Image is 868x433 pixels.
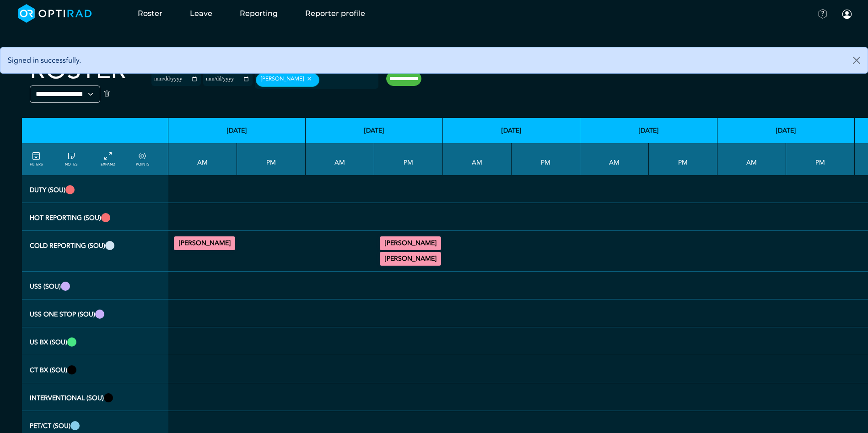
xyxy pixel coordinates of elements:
[256,73,319,87] div: [PERSON_NAME]
[306,143,374,175] th: AM
[168,118,306,143] th: [DATE]
[237,143,306,175] th: PM
[22,327,168,355] th: US Bx (SOU)
[168,143,237,175] th: AM
[717,143,786,175] th: AM
[321,76,367,85] input: null
[136,151,149,167] a: collapse/expand expected points
[18,4,92,23] img: brand-opti-rad-logos-blue-and-white-d2f68631ba2948856bd03f2d395fb146ddc8fb01b4b6e9315ea85fa773367...
[304,75,314,82] button: Remove item: 'a734b9fa-3b67-487e-b187-c1515e273231'
[443,143,512,175] th: AM
[374,143,443,175] th: PM
[649,143,717,175] th: PM
[846,48,868,73] button: Close
[443,118,580,143] th: [DATE]
[22,355,168,383] th: CT Bx (SOU)
[22,272,168,299] th: USS (SOU)
[381,253,440,264] summary: [PERSON_NAME]
[580,118,717,143] th: [DATE]
[380,252,441,266] div: General CT 14:30 - 16:00
[174,236,235,250] div: General CT 11:00 - 13:00
[22,231,168,272] th: Cold Reporting (SOU)
[22,383,168,411] th: Interventional (SOU)
[786,143,855,175] th: PM
[381,238,440,249] summary: [PERSON_NAME]
[580,143,649,175] th: AM
[30,151,43,167] a: FILTERS
[512,143,580,175] th: PM
[306,118,443,143] th: [DATE]
[22,175,168,203] th: Duty (SOU)
[175,238,234,249] summary: [PERSON_NAME]
[22,299,168,327] th: USS One Stop (SOU)
[380,236,441,250] div: General CT/General MRI 12:30 - 14:30
[101,151,115,167] a: collapse/expand entries
[717,118,855,143] th: [DATE]
[65,151,77,167] a: show/hide notes
[22,203,168,231] th: Hot Reporting (SOU)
